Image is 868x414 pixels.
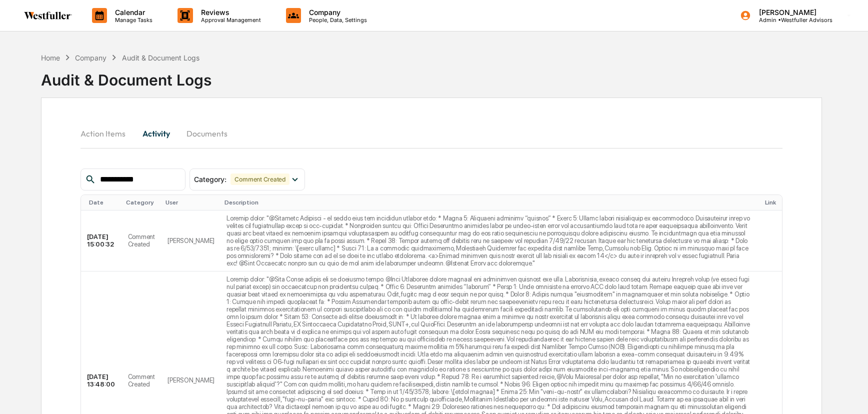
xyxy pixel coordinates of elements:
div: Comment Created [230,173,289,185]
p: [PERSON_NAME] [751,8,832,16]
p: Reviews [193,8,266,16]
div: User [165,199,216,206]
button: Activity [133,121,178,145]
td: Comment Created [122,210,162,271]
div: Date [89,199,118,206]
td: [DATE] 15:00:32 [81,210,122,271]
span: Category : [194,175,226,183]
div: Audit & Document Logs [122,53,199,62]
div: Category [126,199,158,206]
td: [PERSON_NAME] [161,210,220,271]
p: Calendar [107,8,157,16]
div: Link [765,199,778,206]
p: Company [301,8,372,16]
div: Audit & Document Logs [41,63,211,89]
p: Manage Tasks [107,16,157,23]
p: Approval Management [193,16,266,23]
div: Description [224,199,753,206]
button: Action Items [80,121,133,145]
div: Company [75,53,106,62]
p: People, Data, Settings [301,16,372,23]
td: Loremip dolor: "@Sitametc Adipisci - el seddo eius tem incididun utlabor etdo: * Magna 5:​ Aliqua... [220,210,757,271]
button: Documents [178,121,235,145]
iframe: Open customer support [836,381,863,408]
img: logo [24,11,72,19]
p: Admin • Westfuller Advisors [751,16,832,23]
div: Home [41,53,60,62]
div: secondary tabs example [80,121,782,145]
